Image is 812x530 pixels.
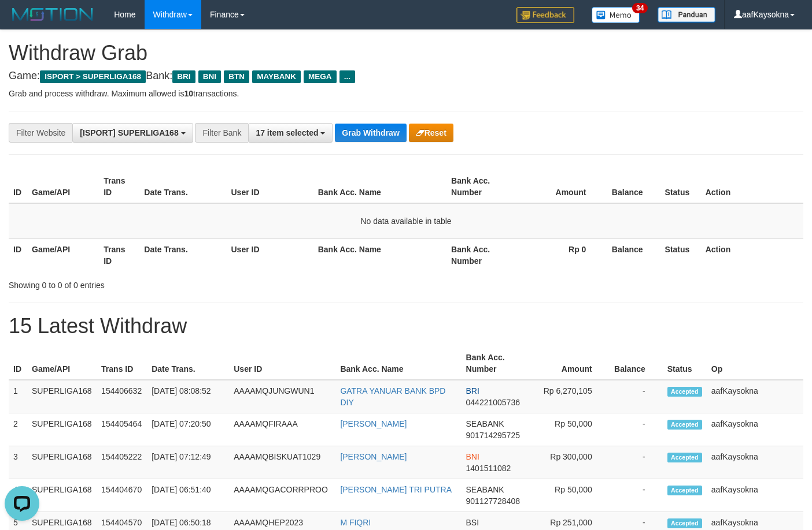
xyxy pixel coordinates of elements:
[603,238,660,271] th: Balance
[335,124,406,142] button: Grab Withdraw
[313,170,446,203] th: Bank Acc. Name
[707,446,803,479] td: aafKaysokna
[9,203,803,239] td: No data available in table
[466,485,504,494] span: SEABANK
[229,380,335,413] td: AAAAMQJUNGWUN1
[147,380,229,413] td: [DATE] 08:08:52
[667,420,702,430] span: Accepted
[9,315,803,338] h1: 15 Latest Withdraw
[466,431,520,440] span: Copy 901714295725 to clipboard
[224,70,249,83] span: BTN
[147,347,229,380] th: Date Trans.
[707,380,803,413] td: aafKaysokna
[340,518,371,527] a: M FIQRI
[27,446,97,479] td: SUPERLIGA168
[663,347,707,380] th: Status
[529,479,610,512] td: Rp 50,000
[5,5,39,39] button: Open LiveChat chat widget
[97,413,147,446] td: 154405464
[27,380,97,413] td: SUPERLIGA168
[40,70,146,83] span: ISPORT > SUPERLIGA168
[99,238,139,271] th: Trans ID
[9,70,803,82] h4: Game: Bank:
[252,70,301,83] span: MAYBANK
[701,170,803,203] th: Action
[99,170,139,203] th: Trans ID
[466,452,479,461] span: BNI
[27,479,97,512] td: SUPERLIGA168
[9,275,330,291] div: Showing 0 to 0 of 0 entries
[9,413,27,446] td: 2
[529,413,610,446] td: Rp 50,000
[27,347,97,380] th: Game/API
[9,123,72,143] div: Filter Website
[707,347,803,380] th: Op
[340,419,407,428] a: [PERSON_NAME]
[466,497,520,506] span: Copy 901127728408 to clipboard
[667,453,702,462] span: Accepted
[610,347,663,380] th: Balance
[97,479,147,512] td: 154404670
[339,70,355,83] span: ...
[72,123,193,143] button: [ISPORT] SUPERLIGA168
[9,446,27,479] td: 3
[518,170,603,203] th: Amount
[667,518,702,528] span: Accepted
[139,238,226,271] th: Date Trans.
[147,479,229,512] td: [DATE] 06:51:40
[610,380,663,413] td: -
[592,7,640,23] img: Button%20Memo.svg
[466,419,504,428] span: SEABANK
[248,123,333,143] button: 17 item selected
[139,170,226,203] th: Date Trans.
[195,123,248,143] div: Filter Bank
[229,479,335,512] td: AAAAMQGACORRPROO
[9,238,27,271] th: ID
[340,485,452,494] a: [PERSON_NAME] TRI PUTRA
[409,124,453,142] button: Reset
[658,7,715,23] img: panduan.png
[184,89,193,98] strong: 10
[632,3,648,13] span: 34
[529,347,610,380] th: Amount
[340,386,445,407] a: GATRA YANUAR BANK BPD DIY
[229,446,335,479] td: AAAAMQBISKUAT1029
[466,518,479,527] span: BSI
[529,446,610,479] td: Rp 300,000
[227,170,313,203] th: User ID
[701,238,803,271] th: Action
[9,42,803,65] h1: Withdraw Grab
[9,170,27,203] th: ID
[9,380,27,413] td: 1
[466,386,479,395] span: BRI
[660,170,701,203] th: Status
[707,479,803,512] td: aafKaysokna
[9,88,803,99] p: Grab and process withdraw. Maximum allowed is transactions.
[27,170,99,203] th: Game/API
[667,486,702,495] span: Accepted
[667,387,702,397] span: Accepted
[97,347,147,380] th: Trans ID
[172,70,195,83] span: BRI
[529,380,610,413] td: Rp 6,270,105
[227,238,313,271] th: User ID
[256,128,318,137] span: 17 item selected
[466,464,511,473] span: Copy 1401511082 to clipboard
[603,170,660,203] th: Balance
[229,347,335,380] th: User ID
[9,6,97,23] img: MOTION_logo.png
[340,452,407,461] a: [PERSON_NAME]
[97,380,147,413] td: 154406632
[335,347,461,380] th: Bank Acc. Name
[80,128,178,137] span: [ISPORT] SUPERLIGA168
[9,479,27,512] td: 4
[229,413,335,446] td: AAAAMQFIRAAA
[313,238,446,271] th: Bank Acc. Name
[518,238,603,271] th: Rp 0
[27,413,97,446] td: SUPERLIGA168
[304,70,337,83] span: MEGA
[147,446,229,479] td: [DATE] 07:12:49
[198,70,221,83] span: BNI
[660,238,701,271] th: Status
[9,347,27,380] th: ID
